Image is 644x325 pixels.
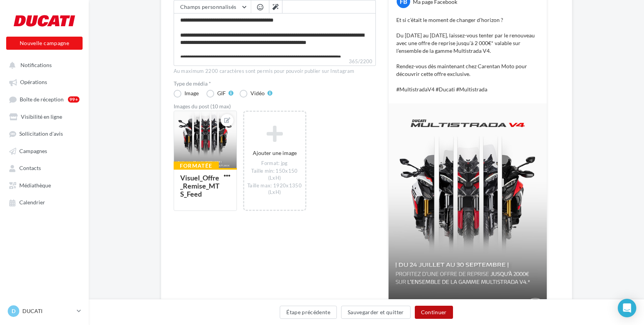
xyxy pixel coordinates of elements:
div: Visuel_Offre_Remise_MTS_Feed [180,173,220,198]
div: GIF [217,91,226,96]
span: Opérations [20,79,47,86]
label: Type de média * [174,81,376,86]
span: Médiathèque [19,182,51,189]
a: Opérations [5,75,84,89]
span: D [12,307,15,315]
span: Sollicitation d'avis [19,131,63,137]
span: Campagnes [19,148,47,154]
button: Nouvelle campagne [6,37,83,50]
span: Visibilité en ligne [21,113,62,120]
button: Continuer [415,306,453,319]
p: DUCATI [22,307,74,315]
p: Et si c’était le moment de changer d’horizon ? Du [DATE] au [DATE], laissez-vous tenter par le re... [396,16,539,93]
span: Contacts [19,165,41,172]
button: Notifications [5,58,81,72]
span: Boîte de réception [20,96,64,103]
a: Boîte de réception99+ [5,92,84,106]
a: Calendrier [5,195,84,209]
div: Au maximum 2200 caractères sont permis pour pouvoir publier sur Instagram [174,68,376,75]
button: Étape précédente [280,306,337,319]
div: 99+ [68,96,79,103]
div: Formatée [174,162,219,170]
button: Sauvegarder et quitter [341,306,411,319]
span: Calendrier [19,199,45,206]
span: Notifications [20,62,52,68]
div: Vidéo [250,91,265,96]
div: Images du post (10 max) [174,104,376,109]
a: Contacts [5,161,84,175]
div: Image [184,91,199,96]
a: Visibilité en ligne [5,109,84,123]
a: Médiathèque [5,178,84,192]
a: Campagnes [5,144,84,158]
button: Champs personnalisés [174,0,251,13]
a: D DUCATI [6,304,83,318]
div: Open Intercom Messenger [618,299,636,317]
span: Champs personnalisés [180,3,237,10]
a: Sollicitation d'avis [5,126,84,140]
label: 365/2200 [174,57,376,66]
